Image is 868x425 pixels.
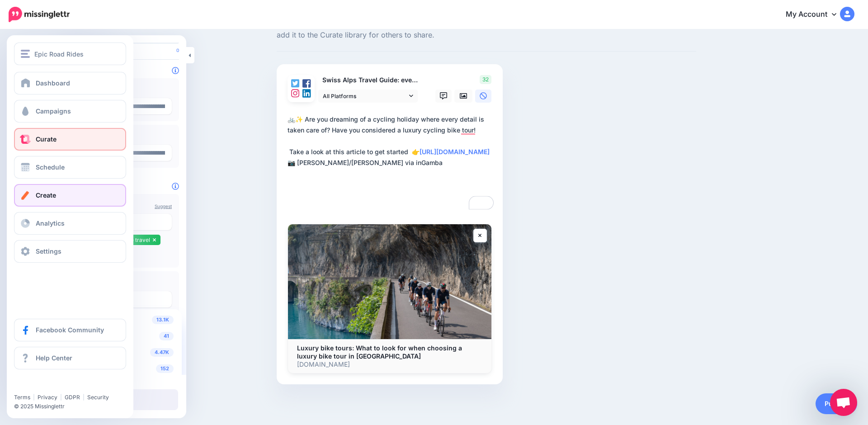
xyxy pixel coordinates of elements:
a: Schedule [14,156,126,179]
span: Facebook Community [36,326,104,334]
a: Facebook Community [14,319,126,341]
span: Settings [36,247,61,255]
p: Swiss Alps Travel Guide: everything you need to plan a cycling holiday [318,75,419,85]
b: Luxury bike tours: What to look for when choosing a luxury bike tour in [GEOGRAPHIC_DATA] [297,344,462,360]
span: 32 [480,75,491,84]
a: Analytics [14,212,126,235]
button: Epic Road Rides [14,42,126,65]
a: Campaigns [14,100,126,123]
span: Help Center [36,354,72,362]
span: Whether you have a blog post, video, landing page, or infographic to share; compose your social p... [277,18,696,41]
span: Create [36,191,56,199]
span: Schedule [36,163,65,171]
span: Curate [36,135,57,143]
img: Missinglettr [9,7,70,22]
img: Luxury bike tours: What to look for when choosing a luxury bike tour in Europe [288,224,491,339]
a: All Platforms [318,90,418,103]
textarea: To enrich screen reader interactions, please activate Accessibility in Grammarly extension settings [288,114,495,212]
div: Open chat [830,389,857,416]
span: | [83,394,85,401]
li: © 2025 Missinglettr [14,402,109,411]
span: All Platforms [323,91,407,101]
span: Campaigns [36,107,71,115]
a: Help Center [14,347,126,369]
span: Dashboard [36,79,70,87]
a: Create [14,184,126,207]
a: Curate [14,128,126,151]
span: 0 [176,47,179,53]
span: 41 [159,332,174,340]
span: 4.47K [150,348,174,357]
span: 152 [156,364,174,373]
iframe: Twitter Follow Button [14,387,14,387]
a: Settings [14,240,126,263]
a: GDPR [65,394,80,401]
span: Epic Road Rides [34,49,84,59]
a: My Account [777,4,854,26]
img: menu.png [21,50,30,58]
a: Terms [14,394,30,401]
div: 🚲✨ Are you dreaming of a cycling holiday where every detail is taken care of? Have you considered... [288,114,495,168]
p: [DOMAIN_NAME] [297,360,482,368]
span: | [60,394,62,401]
span: | [33,394,35,401]
span: 13.1K [152,316,174,324]
a: Publish [816,393,857,414]
a: Security [87,394,109,401]
a: Privacy [38,394,57,401]
a: Dashboard [14,72,126,94]
span: Analytics [36,219,65,227]
a: Suggest [155,203,172,209]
